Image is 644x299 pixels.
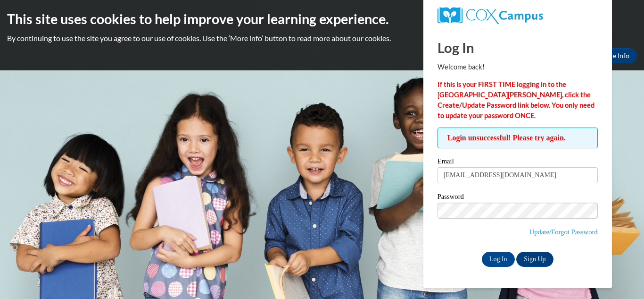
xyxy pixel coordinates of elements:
strong: If this is your FIRST TIME logging in to the [GEOGRAPHIC_DATA][PERSON_NAME], click the Create/Upd... [438,80,594,120]
h2: This site uses cookies to help improve your learning experience. [7,9,637,28]
a: Sign Up [516,252,553,267]
input: Log In [482,252,515,267]
a: Update/Forgot Password [529,228,598,236]
h1: Log In [438,38,598,57]
p: Welcome back! [438,62,598,72]
img: COX Campus [438,7,543,24]
label: Password [438,193,598,203]
a: More Info [593,48,637,63]
label: Email [438,158,598,167]
a: COX Campus [438,7,598,24]
p: By continuing to use the site you agree to our use of cookies. Use the ‘More info’ button to read... [7,33,637,43]
span: Login unsuccessful! Please try again. [438,128,598,148]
